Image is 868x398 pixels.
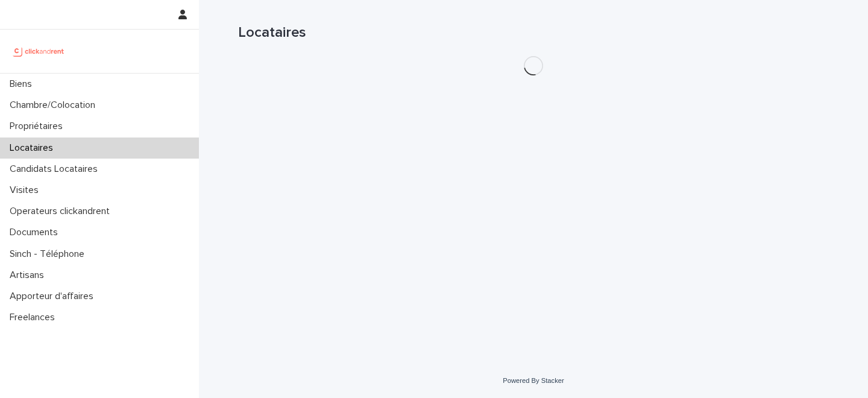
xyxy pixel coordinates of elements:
[5,142,63,154] p: Locataires
[5,185,48,196] p: Visites
[5,78,42,90] p: Biens
[5,99,105,111] p: Chambre/Colocation
[5,227,68,238] p: Documents
[503,377,564,384] a: Powered By Stacker
[5,312,64,323] p: Freelances
[5,248,94,260] p: Sinch - Téléphone
[10,39,68,63] img: UCB0brd3T0yccxBKYDjQ
[5,121,72,132] p: Propriétaires
[5,270,54,281] p: Artisans
[238,24,829,42] h1: Locataires
[5,163,107,175] p: Candidats Locataires
[5,206,119,217] p: Operateurs clickandrent
[5,291,103,302] p: Apporteur d'affaires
